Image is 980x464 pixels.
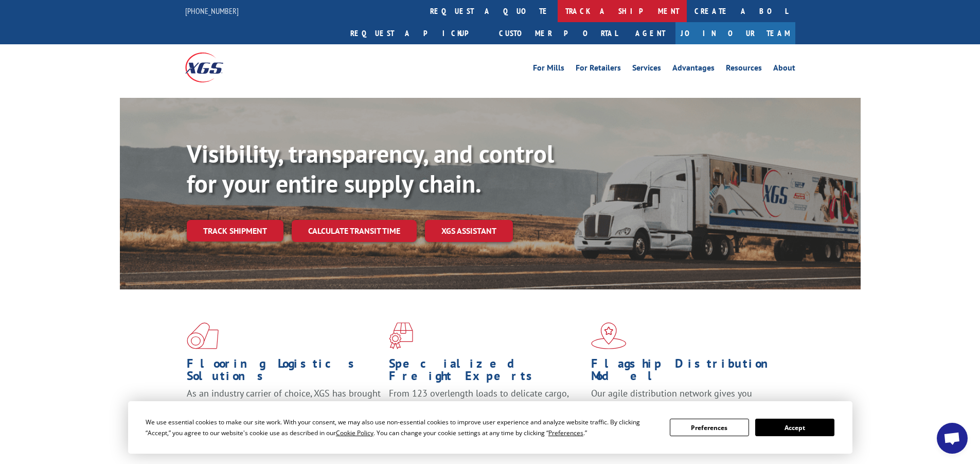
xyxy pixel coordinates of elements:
a: For Mills [533,64,564,75]
span: Cookie Policy [336,428,373,437]
a: XGS ASSISTANT [425,220,513,242]
p: From 123 overlength loads to delicate cargo, our experienced staff knows the best way to move you... [389,387,583,433]
a: Customer Portal [491,22,625,44]
h1: Flagship Distribution Model [591,357,786,387]
a: For Retailers [576,64,621,75]
button: Preferences [670,419,749,436]
div: We use essential cookies to make our site work. With your consent, we may also use non-essential ... [146,417,657,438]
button: Accept [755,419,834,436]
span: Preferences [548,428,583,437]
a: [PHONE_NUMBER] [185,6,239,16]
div: Cookie Consent Prompt [128,401,852,454]
h1: Specialized Freight Experts [389,357,583,387]
h1: Flooring Logistics Solutions [187,357,381,387]
img: xgs-icon-flagship-distribution-model-red [591,322,627,349]
a: Agent [625,22,675,44]
a: Join Our Team [675,22,795,44]
a: Request a pickup [343,22,491,44]
span: Our agile distribution network gives you nationwide inventory management on demand. [591,387,780,411]
img: xgs-icon-total-supply-chain-intelligence-red [187,322,219,349]
a: Track shipment [187,220,283,242]
b: Visibility, transparency, and control for your entire supply chain. [187,138,554,199]
a: Advantages [672,64,715,75]
span: As an industry carrier of choice, XGS has brought innovation and dedication to flooring logistics... [187,387,381,424]
img: xgs-icon-focused-on-flooring-red [389,322,413,349]
a: Calculate transit time [292,220,417,242]
a: Services [632,64,661,75]
a: About [773,64,795,75]
a: Resources [726,64,762,75]
a: Open chat [937,423,968,454]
